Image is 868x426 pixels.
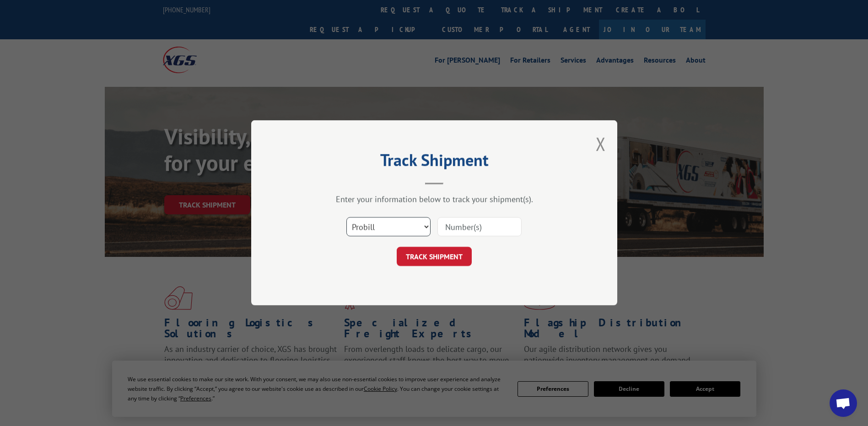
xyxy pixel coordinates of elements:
div: Enter your information below to track your shipment(s). [297,194,571,205]
button: TRACK SHIPMENT [397,247,472,266]
h2: Track Shipment [297,154,571,171]
input: Number(s) [437,218,522,237]
button: Close modal [596,132,606,156]
div: Open chat [830,389,857,417]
